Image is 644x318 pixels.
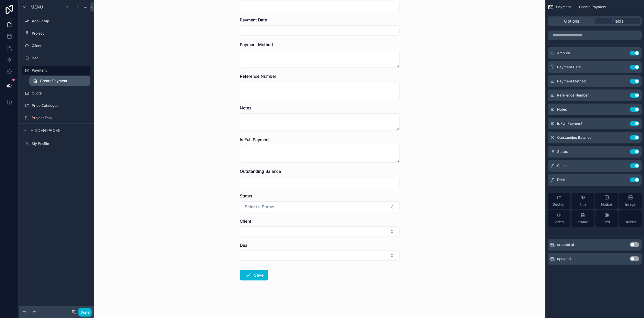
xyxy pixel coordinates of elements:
span: Status [557,149,568,154]
span: Menu [31,4,43,10]
span: Text [603,220,610,224]
button: Text [595,210,618,227]
a: Project [22,29,90,38]
label: App Setup [32,19,89,23]
label: Project Task [32,116,89,120]
span: Hidden pages [31,128,60,133]
span: Status [240,193,252,198]
span: Options [564,18,579,24]
span: Divider [624,220,636,224]
a: App Setup [22,16,90,26]
a: My Profile [22,139,90,148]
span: Select a Status [245,204,274,210]
button: iframe [571,210,594,227]
span: Client [557,163,567,168]
span: Amount [557,51,570,55]
button: Section [548,193,570,209]
span: Reference Number [240,74,276,79]
button: Select Button [240,226,399,236]
button: Select Button [240,201,399,212]
span: iframe [577,220,588,224]
span: Fields [612,18,623,24]
label: My Profile [32,141,89,146]
span: Reference Number [557,93,589,98]
span: Create Payment [579,5,606,9]
span: Payment Date [240,17,267,22]
a: Project Task [22,113,90,123]
span: Payment Method [557,79,586,84]
span: Section [553,202,565,207]
label: Payment [32,68,87,73]
span: Payment Method [240,42,273,47]
span: Create Payment [40,79,67,83]
label: Quote [32,91,89,96]
label: Price Catalogue [32,103,89,108]
a: Price Catalogue [22,101,90,110]
span: updated at [557,256,575,261]
span: Notes [557,107,567,112]
span: Client [240,219,251,224]
span: Is Full Payment [557,121,582,126]
span: created at [557,242,574,247]
span: Is Full Payment [240,137,270,142]
button: Done [78,308,92,317]
span: Image [625,202,635,207]
button: Notice [595,193,618,209]
span: Outstanding Balance [557,135,591,140]
button: Save [240,270,268,280]
a: Client [22,41,90,50]
a: Payment [22,66,90,75]
span: Outstanding Balance [240,169,281,174]
a: Create Payment [29,76,90,86]
span: Payment Date [557,65,581,70]
button: Title [571,193,594,209]
label: Deal [32,56,89,60]
span: Notice [601,202,612,207]
a: Quote [22,89,90,98]
button: Select Button [240,251,399,261]
button: Divider [619,210,642,227]
label: Project [32,31,89,36]
a: Deal [22,53,90,63]
button: Image [619,193,642,209]
span: Deal [240,243,249,248]
span: Notes [240,105,252,110]
label: Client [32,43,89,48]
span: Video [554,220,564,224]
span: Title [579,202,586,207]
span: Deal [557,177,565,182]
span: Payment [556,5,571,9]
button: Video [548,210,570,227]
